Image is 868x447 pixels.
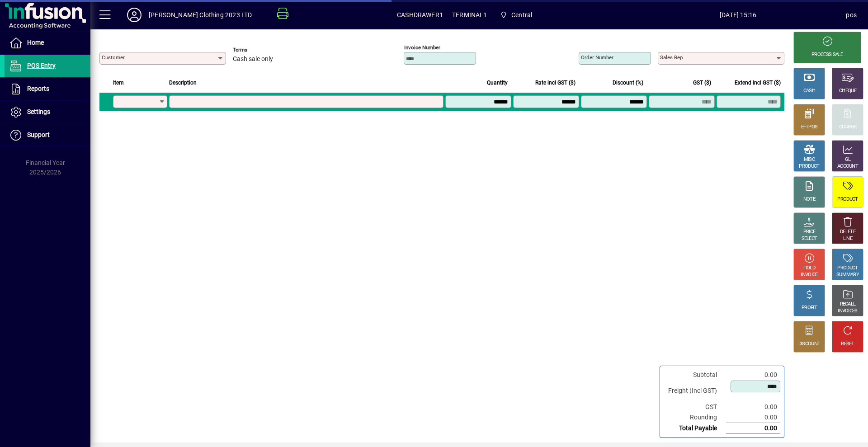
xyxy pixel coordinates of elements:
[664,423,726,434] td: Total Payable
[726,370,780,380] td: 0.00
[149,8,252,22] div: [PERSON_NAME] Clothing 2023 LTD
[803,229,816,235] div: PRICE
[803,88,815,94] div: CASH
[664,380,726,402] td: Freight (Incl GST)
[496,7,536,23] span: Central
[846,8,857,22] div: pos
[726,423,780,434] td: 0.00
[27,85,49,92] span: Reports
[735,78,781,88] span: Extend incl GST ($)
[169,78,197,88] span: Description
[664,370,726,380] td: Subtotal
[664,412,726,423] td: Rounding
[801,272,817,278] div: INVOICE
[840,301,856,308] div: RECALL
[397,8,443,22] span: CASHDRAWER1
[839,88,856,94] div: CHEQUE
[803,265,815,272] div: HOLD
[120,7,149,23] button: Profile
[27,108,50,115] span: Settings
[726,412,780,423] td: 0.00
[452,8,487,22] span: TERMINAL1
[801,124,818,131] div: EFTPOS
[845,156,851,163] div: GL
[613,78,643,88] span: Discount (%)
[27,131,50,138] span: Support
[630,8,846,22] span: [DATE] 15:16
[841,341,854,348] div: RESET
[843,235,852,242] div: LINE
[102,54,125,61] mat-label: Customer
[799,163,819,170] div: PRODUCT
[803,196,815,203] div: NOTE
[837,265,858,272] div: PRODUCT
[27,39,44,46] span: Home
[840,229,855,235] div: DELETE
[811,52,843,58] div: PROCESS SALE
[664,402,726,412] td: GST
[5,78,90,100] a: Reports
[113,78,124,88] span: Item
[837,196,858,203] div: PRODUCT
[233,56,273,63] span: Cash sale only
[836,272,859,278] div: SUMMARY
[839,124,857,131] div: CHARGE
[27,62,56,69] span: POS Entry
[5,124,90,146] a: Support
[726,402,780,412] td: 0.00
[798,341,820,348] div: DISCOUNT
[581,54,613,61] mat-label: Order number
[535,78,576,88] span: Rate incl GST ($)
[802,305,817,311] div: PROFIT
[233,47,287,53] span: Terms
[404,44,440,51] mat-label: Invoice number
[693,78,711,88] span: GST ($)
[837,163,858,170] div: ACCOUNT
[660,54,683,61] mat-label: Sales rep
[487,78,508,88] span: Quantity
[511,8,532,22] span: Central
[5,32,90,54] a: Home
[838,308,857,315] div: INVOICES
[802,235,817,242] div: SELECT
[5,101,90,123] a: Settings
[804,156,815,163] div: MISC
